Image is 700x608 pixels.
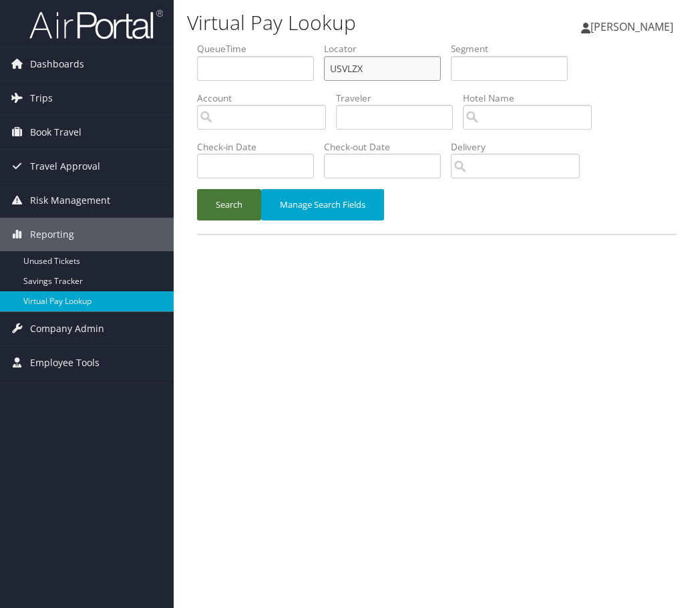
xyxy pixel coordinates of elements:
span: Book Travel [30,116,81,149]
span: Travel Approval [30,150,100,183]
label: Segment [451,42,578,55]
span: Reporting [30,218,74,251]
span: Company Admin [30,312,104,345]
img: airportal-logo.png [29,9,163,40]
label: Hotel Name [463,92,602,105]
h1: Virtual Pay Lookup [187,9,520,37]
label: Check-out Date [324,140,451,154]
span: Risk Management [30,184,110,217]
label: Check-in Date [197,140,324,154]
a: [PERSON_NAME] [581,7,687,47]
button: Search [197,189,261,220]
span: Employee Tools [30,346,100,379]
label: Traveler [336,92,463,105]
label: Delivery [451,140,590,154]
span: Dashboards [30,47,84,81]
button: Manage Search Fields [261,189,384,220]
span: [PERSON_NAME] [590,19,673,34]
label: Locator [324,42,451,55]
label: QueueTime [197,42,324,55]
label: Account [197,92,336,105]
span: Trips [30,82,53,115]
